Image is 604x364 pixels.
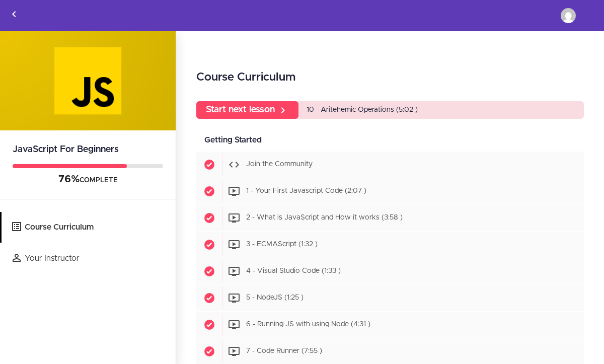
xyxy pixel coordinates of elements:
[196,69,584,86] h2: Course Curriculum
[13,173,163,186] div: COMPLETE
[307,106,418,113] span: 10 - Aritehemic Operations (5:02 )
[196,178,222,204] span: Completed item
[246,321,370,328] span: 6 - Running JS with using Node (4:31 )
[2,212,176,243] a: Course Curriculum
[196,312,584,338] a: Completed item 6 - Running JS with using Node (4:31 )
[246,161,313,168] span: Join the Community
[246,214,403,222] span: 2 - What is JavaScript and How it works (3:58 )
[196,232,222,258] span: Completed item
[196,178,584,204] a: Completed item 1 - Your First Javascript Code (2:07 )
[246,348,322,355] span: 7 - Code Runner (7:55 )
[196,129,584,152] div: Getting Started
[196,152,222,178] span: Completed item
[196,152,584,178] a: Completed item Join the Community
[196,232,584,258] a: Completed item 3 - ECMAScript (1:32 )
[246,295,304,302] span: 5 - NodeJS (1:25 )
[246,268,341,275] span: 4 - Visual Studio Code (1:33 )
[196,258,222,284] span: Completed item
[196,205,222,231] span: Completed item
[196,312,222,338] span: Completed item
[196,285,584,311] a: Completed item 5 - NodeJS (1:25 )
[8,8,20,20] svg: Back to courses
[196,205,584,231] a: Completed item 2 - What is JavaScript and How it works (3:58 )
[246,188,366,195] span: 1 - Your First Javascript Code (2:07 )
[196,101,298,119] a: Start next lesson
[1,1,28,31] a: Back to courses
[2,243,176,274] a: Your Instructor
[196,258,584,284] a: Completed item 4 - Visual Studio Code (1:33 )
[246,241,318,248] span: 3 - ECMAScript (1:32 )
[58,174,80,184] span: 76%
[561,8,576,23] img: ibn.de.salaam@gmail.com
[196,285,222,311] span: Completed item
